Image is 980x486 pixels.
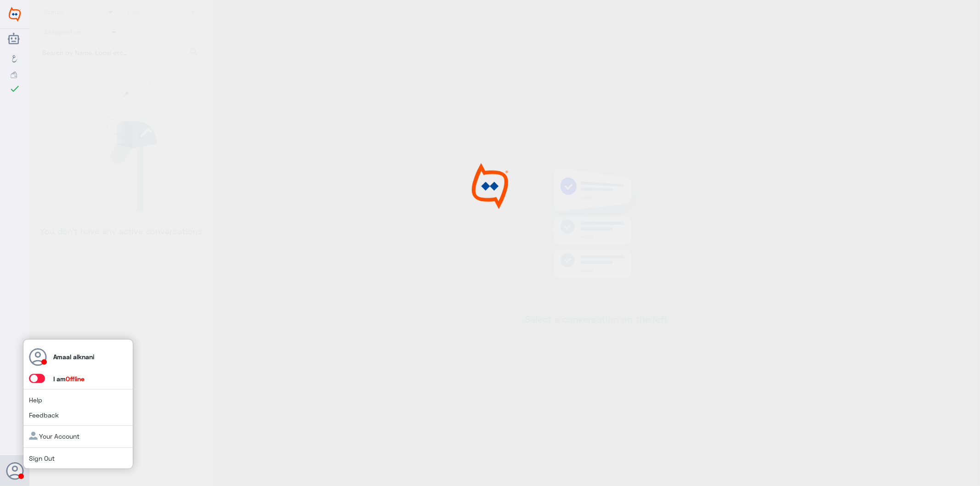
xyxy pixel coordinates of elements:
[456,163,525,209] img: logo.png
[6,462,23,480] button: Avatar
[53,352,94,362] p: Amaal alknani
[29,396,42,404] a: Help
[66,375,85,383] span: Offline
[29,454,55,462] a: Sign Out
[9,83,20,94] i: check
[29,411,59,419] a: Feedback
[53,375,85,383] span: I am
[29,432,79,440] a: Your Account
[9,7,21,22] img: Widebot Logo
